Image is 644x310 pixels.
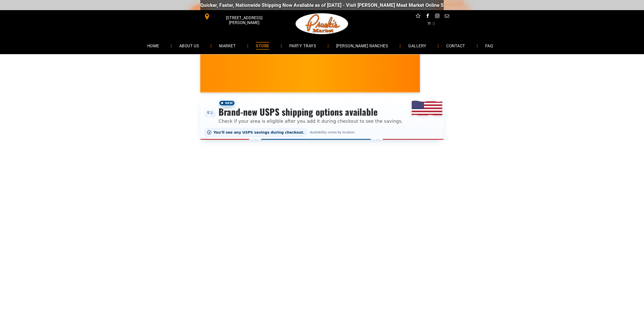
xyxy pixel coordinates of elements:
[200,13,278,20] a: [STREET_ADDRESS][PERSON_NAME]
[140,39,167,52] a: HOME
[282,39,324,52] a: PARTY TRAYS
[309,131,356,134] span: Availability varies by location.
[434,13,441,20] a: instagram
[219,106,403,117] h3: Brand-new USPS shipping options available
[200,97,444,140] div: Shipping options announcement
[200,2,507,8] div: Quicker, Faster, Nationwide Shipping Now Available as of [DATE] - Visit [PERSON_NAME] Meat Market...
[211,39,243,52] a: MARKET
[219,118,403,125] p: Check if your area is eligible after you add it during checkout to see the savings.
[295,10,349,37] img: Pruski-s+Market+HQ+Logo2-1920w.png
[219,100,235,106] span: New
[478,39,500,52] a: FAQ
[401,39,434,52] a: GALLERY
[415,13,421,20] a: Social network
[439,39,473,52] a: CONTACT
[432,21,435,26] span: 0
[329,39,396,52] a: [PERSON_NAME] RANCHES
[172,39,207,52] a: ABOUT US
[444,13,450,20] a: email
[248,39,277,52] a: STORE
[213,130,305,134] span: You’ll see any USPS savings during checkout.
[424,13,431,20] a: facebook
[211,13,277,28] span: [STREET_ADDRESS][PERSON_NAME]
